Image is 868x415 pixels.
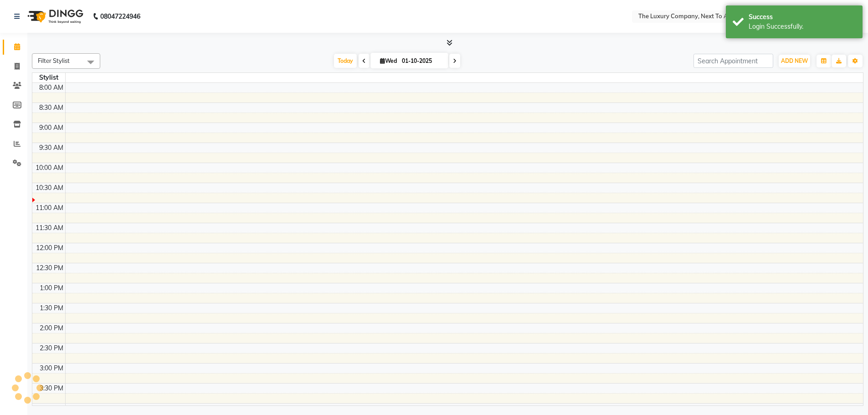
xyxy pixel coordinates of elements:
div: 1:30 PM [38,303,65,313]
div: 11:00 AM [34,203,65,213]
span: Filter Stylist [38,57,70,64]
button: ADD NEW [779,55,810,67]
input: Search Appointment [693,54,773,68]
input: 2025-10-01 [399,54,445,68]
div: 12:00 PM [34,243,65,253]
span: Today [334,54,357,68]
div: 2:30 PM [38,343,65,353]
div: 1:00 PM [38,283,65,293]
div: 11:30 AM [34,223,65,233]
div: Login Successfully. [749,22,856,31]
div: 8:00 AM [37,83,65,92]
img: logo [23,4,86,29]
span: Wed [378,57,399,64]
div: 9:00 AM [37,123,65,133]
div: 12:30 PM [34,263,65,273]
div: 3:00 PM [38,364,65,373]
span: ADD NEW [781,57,808,64]
div: Success [749,12,856,22]
div: 4:00 PM [38,404,65,413]
div: 2:00 PM [38,323,65,333]
div: 8:30 AM [37,103,65,113]
div: 10:00 AM [34,163,65,173]
div: 3:30 PM [38,384,65,393]
div: 10:30 AM [34,183,65,193]
b: 08047224946 [100,4,140,29]
div: Stylist [32,73,65,82]
div: 9:30 AM [37,143,65,153]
